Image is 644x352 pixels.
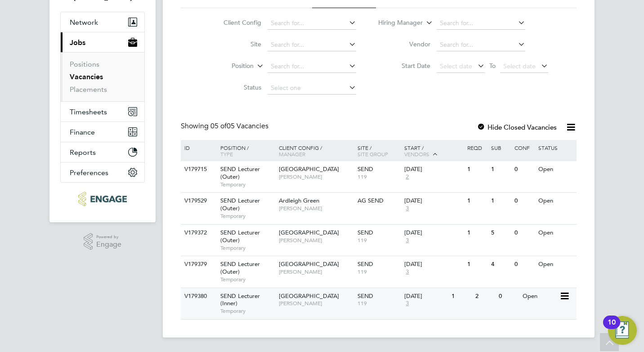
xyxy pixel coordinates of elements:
div: [DATE] [404,166,463,173]
div: Open [536,225,575,241]
label: Vendor [379,40,430,48]
div: Client Config / [277,140,355,162]
div: 1 [465,256,488,273]
input: Search for... [268,17,356,30]
span: Temporary [220,244,274,252]
div: 0 [512,256,536,273]
button: Open Resource Center, 10 new notifications [608,316,637,345]
a: Vacancies [70,72,103,81]
span: [GEOGRAPHIC_DATA] [279,260,339,268]
div: V179380 [182,288,214,305]
button: Network [61,12,144,32]
div: ID [182,140,214,155]
div: Reqd [465,140,488,155]
img: ncclondon-logo-retina.png [78,192,126,206]
a: Powered byEngage [84,233,122,250]
div: Open [520,288,559,305]
button: Timesheets [61,102,144,122]
span: 3 [404,268,410,276]
div: [DATE] [404,229,463,237]
span: [PERSON_NAME] [279,205,353,212]
span: Vendors [404,150,429,158]
div: 10 [608,322,616,334]
div: 1 [489,161,512,178]
label: Position [202,62,254,71]
div: 2 [473,288,496,305]
div: 0 [512,193,536,209]
div: Conf [512,140,536,155]
div: 1 [489,193,512,209]
label: Status [210,83,261,91]
span: Jobs [70,38,85,47]
span: 2 [404,173,410,181]
a: Placements [70,85,107,94]
div: Open [536,193,575,209]
div: 1 [449,288,473,305]
div: 0 [512,161,536,178]
span: SEND [358,165,373,173]
div: Position / [214,140,277,162]
span: Temporary [220,181,274,188]
span: Site Group [358,150,388,158]
a: Go to home page [60,192,145,206]
span: 3 [404,300,410,307]
button: Jobs [61,32,144,52]
span: [PERSON_NAME] [279,300,353,307]
input: Search for... [437,39,525,51]
span: Reports [70,148,96,157]
span: 3 [404,237,410,244]
span: [PERSON_NAME] [279,237,353,244]
input: Search for... [437,17,525,30]
span: 05 Vacancies [210,122,268,131]
div: [DATE] [404,293,447,300]
span: SEND [358,260,373,268]
span: SEND Lecturer (Inner) [220,292,260,307]
div: Open [536,161,575,178]
span: Engage [96,241,121,248]
div: Showing [181,122,270,131]
span: Ardleigh Green [279,197,319,204]
label: Start Date [379,62,430,70]
span: 05 of [210,122,227,131]
span: Preferences [70,168,108,177]
div: 1 [465,193,488,209]
span: Temporary [220,212,274,220]
button: Preferences [61,162,144,182]
div: Sub [489,140,512,155]
span: Timesheets [70,108,107,116]
input: Select one [268,82,356,95]
div: 4 [489,256,512,273]
div: 1 [465,225,488,241]
input: Search for... [268,39,356,51]
div: Site / [355,140,402,162]
button: Reports [61,142,144,162]
div: 0 [496,288,520,305]
div: V179372 [182,225,214,241]
span: Network [70,18,98,27]
span: SEND Lecturer (Outer) [220,260,260,275]
span: To [487,60,498,72]
span: Type [220,150,233,158]
span: SEND Lecturer (Outer) [220,165,260,181]
label: Client Config [210,18,261,27]
input: Search for... [268,60,356,73]
label: Site [210,40,261,48]
span: [GEOGRAPHIC_DATA] [279,229,339,236]
div: Open [536,256,575,273]
span: Select date [503,62,536,70]
span: 119 [358,300,400,307]
div: 5 [489,225,512,241]
span: Powered by [96,233,121,241]
div: V179715 [182,161,214,178]
div: [DATE] [404,261,463,268]
span: Temporary [220,307,274,315]
label: Hiring Manager [371,18,423,27]
span: [PERSON_NAME] [279,268,353,275]
div: 0 [512,225,536,241]
div: Start / [402,140,465,162]
span: 3 [404,205,410,212]
span: SEND [358,292,373,300]
span: SEND [358,229,373,236]
span: SEND Lecturer (Outer) [220,229,260,244]
a: Positions [70,60,99,68]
